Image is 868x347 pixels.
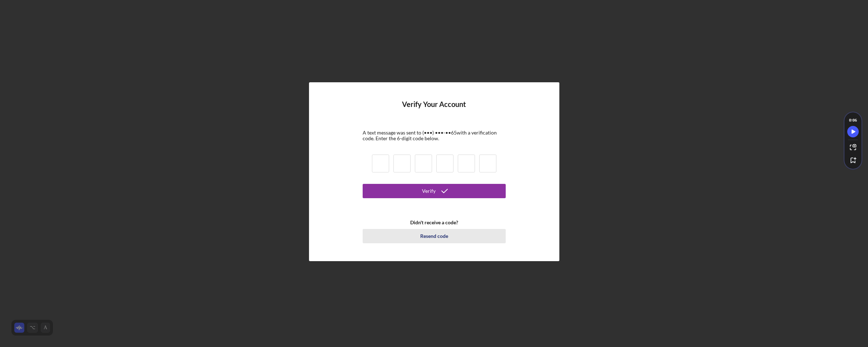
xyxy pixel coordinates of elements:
[410,220,458,225] b: Didn't receive a code?
[363,184,506,198] button: Verify
[363,130,506,141] div: A text message was sent to (•••) •••-•• 65 with a verification code. Enter the 6-digit code below.
[402,100,466,119] h4: Verify Your Account
[420,229,448,243] div: Resend code
[363,229,506,243] button: Resend code
[422,184,436,198] div: Verify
